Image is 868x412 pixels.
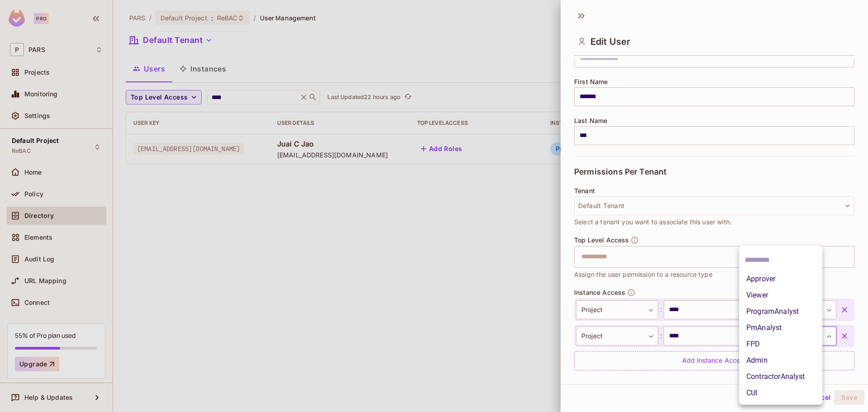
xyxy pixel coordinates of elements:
[739,287,822,303] li: Viewer
[739,320,822,336] li: PmAnalyst
[739,369,822,385] li: ContractorAnalyst
[739,352,822,369] li: Admin
[739,336,822,352] li: FPD
[739,271,822,287] li: Approver
[739,385,822,401] li: CUI
[739,303,822,320] li: ProgramAnalyst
